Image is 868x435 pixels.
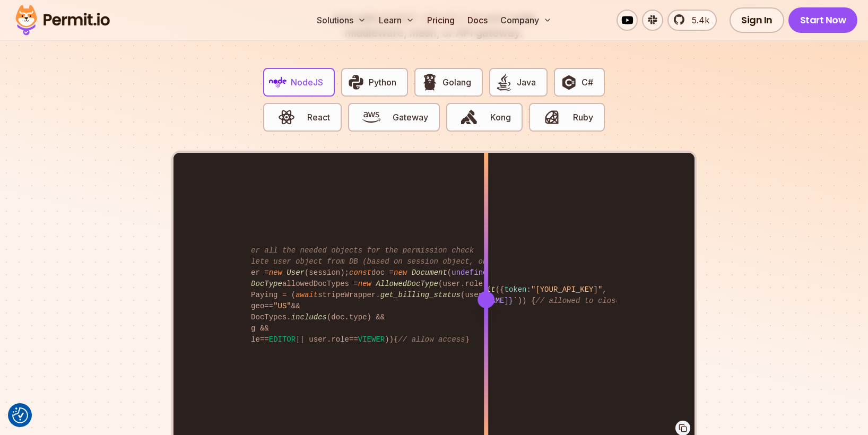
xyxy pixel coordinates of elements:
[535,297,647,305] span: // allowed to close issue
[313,10,370,31] button: Solutions
[393,111,428,124] span: Gateway
[496,10,556,31] button: Company
[730,7,784,33] a: Sign In
[394,268,407,277] span: new
[273,302,291,310] span: "US"
[504,285,526,294] span: token
[291,313,327,321] span: includes
[296,291,318,299] span: await
[517,76,536,89] span: Java
[358,335,385,344] span: VIEWER
[421,73,439,91] img: Golang
[220,257,572,266] span: // Complete user object from DB (based on session object, only 3 DB queries...)
[452,268,492,277] span: undefined
[560,73,578,91] img: C#
[460,108,478,126] img: Kong
[376,280,438,288] span: AllowedDocType
[581,76,593,89] span: C#
[220,246,474,255] span: // Gather all the needed objects for the permission check
[442,76,471,89] span: Golang
[788,7,858,33] a: Start Now
[12,407,28,423] img: Revisit consent button
[11,2,115,38] img: Permit logo
[349,313,367,321] span: type
[685,14,709,27] span: 5.4k
[465,280,483,288] span: role
[375,10,419,31] button: Learn
[331,335,349,344] span: role
[347,73,365,91] img: Python
[12,407,28,423] button: Consent Preferences
[269,335,296,344] span: EDITOR
[349,268,371,277] span: const
[291,76,323,89] span: NodeJS
[269,73,287,91] img: NodeJS
[307,111,330,124] span: React
[398,335,465,344] span: // allow access
[573,111,593,124] span: Ruby
[490,111,511,124] span: Kong
[362,108,380,126] img: Gateway
[369,76,396,89] span: Python
[543,108,561,126] img: Ruby
[251,302,264,310] span: geo
[380,291,461,299] span: get_billing_status
[251,237,616,354] code: user = (session); doc = ( , , session. ); allowedDocTypes = (user. ); isPaying = ( stripeWrapper....
[423,10,459,31] a: Pricing
[269,268,282,277] span: new
[287,268,305,277] span: User
[667,10,717,31] a: 5.4k
[277,108,296,126] img: React
[463,10,492,31] a: Docs
[495,73,513,91] img: Java
[531,285,602,294] span: "[YOUR_API_KEY]"
[412,268,447,277] span: Document
[358,280,371,288] span: new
